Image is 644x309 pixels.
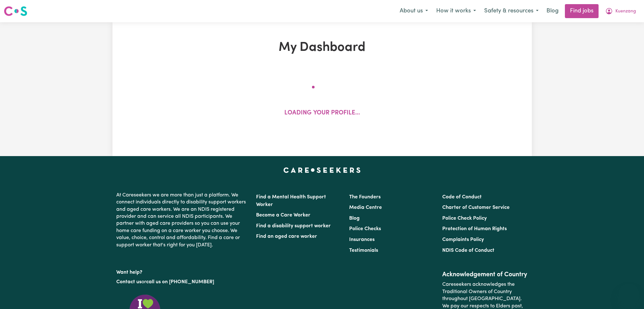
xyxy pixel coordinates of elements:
[146,279,214,285] a: call us on [PHONE_NUMBER]
[116,276,248,288] p: or
[4,5,27,17] img: Careseekers logo
[116,189,248,251] p: At Careseekers we are more than just a platform. We connect individuals directly to disability su...
[442,271,528,278] h2: Acknowledgement of Country
[256,195,326,207] a: Find a Mental Health Support Worker
[442,195,482,200] a: Code of Conduct
[116,266,248,276] p: Want help?
[442,216,487,221] a: Police Check Policy
[442,226,507,231] a: Protection of Human Rights
[186,40,458,55] h1: My Dashboard
[284,109,360,118] p: Loading your profile...
[619,284,639,304] iframe: Button to launch messaging window
[442,248,494,253] a: NDIS Code of Conduct
[615,8,636,15] span: Kuenzang
[349,205,382,210] a: Media Centre
[349,195,381,200] a: The Founders
[601,4,640,18] button: My Account
[256,234,317,239] a: Find an aged care worker
[256,223,331,229] a: Find a disability support worker
[349,226,381,231] a: Police Checks
[565,4,599,18] a: Find jobs
[442,205,510,210] a: Charter of Customer Service
[442,237,484,242] a: Complaints Policy
[116,279,141,285] a: Contact us
[349,237,375,242] a: Insurances
[349,248,378,253] a: Testimonials
[4,4,27,18] a: Careseekers logo
[256,213,310,218] a: Become a Care Worker
[283,168,361,173] a: Careseekers home page
[349,216,360,221] a: Blog
[396,4,432,18] button: About us
[480,4,543,18] button: Safety & resources
[543,4,562,18] a: Blog
[432,4,480,18] button: How it works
